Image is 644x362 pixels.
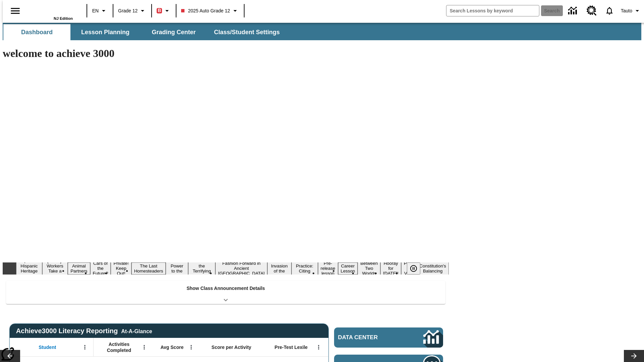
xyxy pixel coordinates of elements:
button: Slide 16 Point of View [401,260,417,277]
button: Lesson carousel, Next [624,350,644,362]
a: Notifications [601,2,618,19]
button: Open Menu [80,342,90,352]
button: Slide 4 Cars of the Future? [90,260,111,277]
button: Slide 12 Pre-release lesson [318,260,338,277]
button: Slide 7 Solar Power to the People [166,257,188,280]
button: Slide 3 Animal Partners [68,262,90,275]
a: Home [29,3,73,16]
button: Slide 15 Hooray for Constitution Day! [380,260,401,277]
button: Dashboard [3,24,70,40]
button: Slide 13 Career Lesson [338,262,358,275]
span: Grade 12 [118,7,138,14]
span: Student [39,344,56,350]
button: Grading Center [140,24,207,40]
button: Language: EN, Select a language [89,5,111,17]
button: Open side menu [5,1,25,21]
input: search field [446,5,539,16]
button: Slide 6 The Last Homesteaders [131,262,166,275]
button: Slide 10 The Invasion of the Free CD [267,257,291,280]
span: Class/Student Settings [214,28,280,36]
button: Slide 1 ¡Viva Hispanic Heritage Month! [16,257,42,280]
span: 2025 Auto Grade 12 [181,7,230,14]
a: Data Center [334,327,443,348]
button: Pause [407,262,420,275]
span: Lesson Planning [81,28,129,36]
h1: welcome to achieve 3000 [3,47,449,60]
span: Achieve3000 Literacy Reporting [16,327,152,335]
span: Grading Center [152,28,196,36]
div: Show Class Announcement Details [6,281,445,304]
button: Lesson Planning [72,24,139,40]
div: SubNavbar [3,24,286,40]
button: Slide 2 Labor Day: Workers Take a Stand [42,257,68,280]
button: Open Menu [139,342,149,352]
button: Slide 9 Fashion Forward in Ancient Rome [215,260,267,277]
button: Profile/Settings [618,5,644,17]
div: Pause [407,262,427,275]
button: Slide 14 Between Two Worlds [358,260,380,277]
span: NJ Edition [54,16,73,20]
div: SubNavbar [3,23,641,40]
button: Grade: Grade 12, Select a grade [115,5,149,17]
span: EN [92,7,99,14]
button: Slide 11 Mixed Practice: Citing Evidence [291,257,318,280]
span: Tauto [621,7,632,14]
button: Open Menu [314,342,324,352]
button: Class: 2025 Auto Grade 12, Select your class [178,5,241,17]
button: Slide 17 The Constitution's Balancing Act [417,257,449,280]
span: Pre-Test Lexile [275,344,308,350]
span: Activities Completed [97,341,141,353]
button: Slide 8 Attack of the Terrifying Tomatoes [188,257,215,280]
span: Data Center [338,334,401,341]
span: Score per Activity [212,344,252,350]
span: Avg Score [160,344,183,350]
button: Slide 5 Private! Keep Out! [111,260,131,277]
div: At-A-Glance [121,327,152,335]
button: Boost Class color is red. Change class color [154,5,174,17]
a: Data Center [564,2,583,20]
span: B [158,6,161,15]
span: Dashboard [21,28,53,36]
div: Home [29,2,73,20]
button: Open Menu [186,342,196,352]
a: Resource Center, Will open in new tab [583,2,601,20]
p: Show Class Announcement Details [186,285,265,292]
button: Class/Student Settings [209,24,285,40]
